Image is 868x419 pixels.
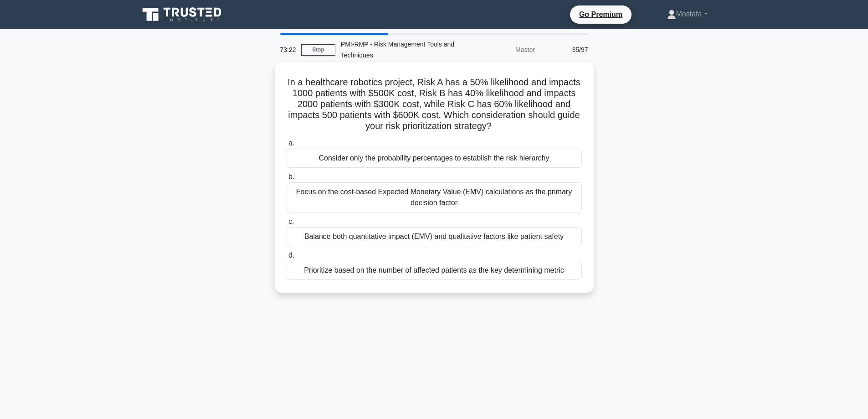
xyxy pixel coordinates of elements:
a: Mostafa [645,5,729,23]
div: Prioritize based on the number of affected patients as the key determining metric [287,261,582,280]
span: c. [288,217,294,225]
div: Focus on the cost-based Expected Monetary Value (EMV) calculations as the primary decision factor [287,182,582,212]
div: 35/97 [540,41,594,59]
h5: In a healthcare robotics project, Risk A has a 50% likelihood and impacts 1000 patients with $500... [286,77,583,132]
span: d. [288,251,294,259]
div: 73:22 [275,41,301,59]
span: b. [288,173,294,181]
a: Go Premium [574,9,628,20]
a: Stop [301,44,335,56]
div: Consider only the probability percentages to establish the risk hierarchy [287,149,582,168]
div: Balance both quantitative impact (EMV) and qualitative factors like patient safety [287,227,582,246]
div: Master [461,41,540,59]
span: a. [288,139,294,147]
div: PMI-RMP - Risk Management Tools and Techniques [335,35,461,64]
